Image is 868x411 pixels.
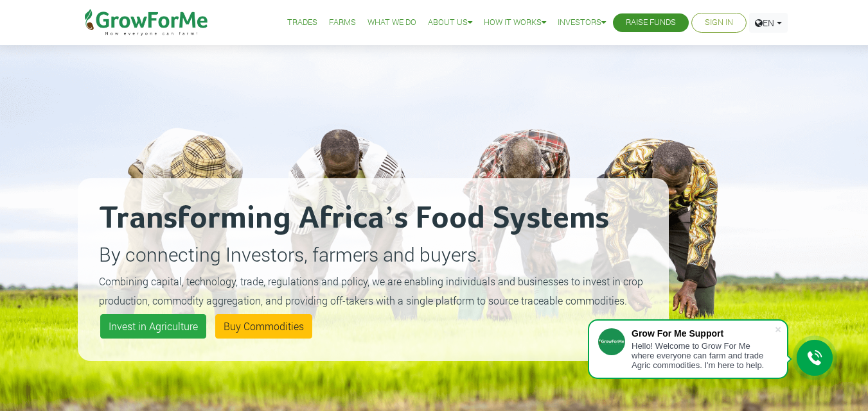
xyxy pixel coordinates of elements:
[484,16,546,29] a: How it Works
[99,240,648,269] p: By connecting Investors, farmers and buyers.
[99,199,648,238] h2: Transforming Africa’s Food Systems
[626,16,676,29] a: Raise Funds
[632,328,774,339] div: Grow For Me Support
[749,13,788,33] a: EN
[99,274,643,307] small: Combining capital, technology, trade, regulations and policy, we are enabling individuals and bus...
[428,16,472,29] a: About Us
[100,314,206,339] a: Invest in Agriculture
[705,16,733,29] a: Sign In
[558,16,606,29] a: Investors
[215,314,312,339] a: Buy Commodities
[368,16,416,29] a: What We Do
[329,16,356,29] a: Farms
[632,341,774,370] div: Hello! Welcome to Grow For Me where everyone can farm and trade Agric commodities. I'm here to help.
[287,16,317,29] a: Trades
